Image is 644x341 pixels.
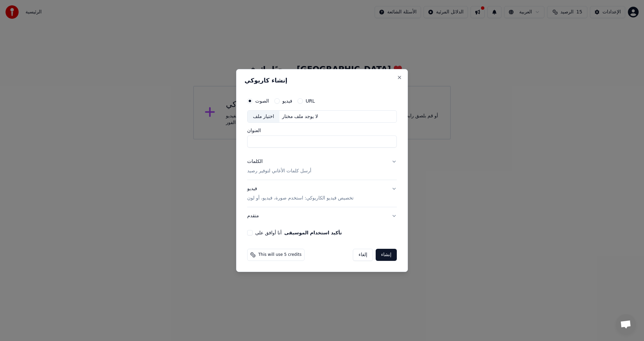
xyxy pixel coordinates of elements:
[258,252,302,258] span: This will use 5 credits
[279,113,321,120] div: لا يوجد ملف مختار
[247,207,397,225] button: متقدم
[248,111,279,123] div: اختيار ملف
[255,230,342,235] label: أنا أوافق على
[376,249,397,261] button: إنشاء
[255,99,269,103] label: الصوت
[353,249,373,261] button: إلغاء
[247,168,311,175] p: أرسل كلمات الأغاني لتوفير رصيد
[245,77,399,83] h2: إنشاء كاريوكي
[247,195,354,202] p: تخصيص فيديو الكاريوكي: استخدم صورة، فيديو، أو لون
[282,99,292,103] label: فيديو
[247,128,397,133] label: العنوان
[284,230,342,235] button: أنا أوافق على
[247,153,397,180] button: الكلماتأرسل كلمات الأغاني لتوفير رصيد
[247,180,397,207] button: فيديوتخصيص فيديو الكاريوكي: استخدم صورة، فيديو، أو لون
[247,186,354,202] div: فيديو
[247,159,263,165] div: الكلمات
[306,99,315,103] label: URL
